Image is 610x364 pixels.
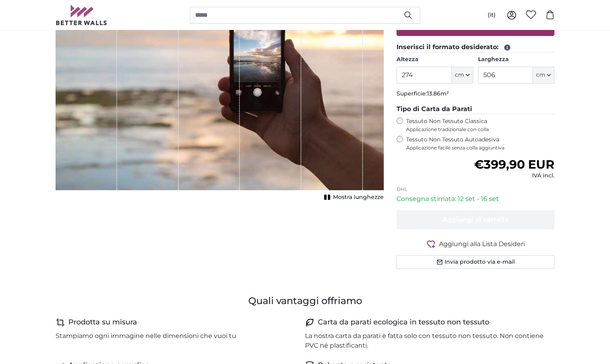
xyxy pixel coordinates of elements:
button: Mostra lunghezze [322,192,384,203]
span: 13.86m² [427,90,449,97]
span: cm [536,71,545,79]
legend: Tipo di Carta da Parati [397,104,554,114]
label: Altezza [397,56,473,64]
p: Consegna stimata: 12 set - 16 set [397,194,554,204]
legend: Inserisci il formato desiderato: [397,42,554,52]
button: Aggiungi al carrello [397,210,554,229]
h3: Quali vantaggi offriamo [56,294,554,307]
span: cm [455,71,464,79]
span: Mostra lunghezze [333,193,384,201]
h4: Prodotta su misura [68,317,137,328]
p: Stampiamo ogni immagine nelle dimensioni che vuoi tu [56,331,236,341]
div: IVA incl. [474,172,554,180]
span: Aggiungi al carrello [443,216,508,223]
p: La nostra carta da parati è fatta solo con tessuto non tessuto. Non contiene PVC né plastificanti. [305,331,548,350]
img: Betterwalls [56,5,108,25]
label: Larghezza [478,56,554,64]
button: Aggiungi alla Lista Desideri [397,239,554,249]
h4: Carta da parati ecologica in tessuto non tessuto [318,317,489,328]
p: Superficie: [397,90,554,98]
p: DHL [397,186,554,193]
button: cm [533,67,554,84]
span: €399,90 EUR [474,157,554,172]
span: Applicazione facile senza colla aggiuntiva [406,145,554,151]
span: Applicazione tradizionale con colla [406,126,554,133]
button: Invia prodotto via e-mail [397,255,554,269]
span: Aggiungi alla Lista Desideri [439,239,525,249]
button: (it) [481,8,502,22]
label: Tessuto Non Tessuto Classica [406,117,554,133]
button: cm [452,67,473,84]
label: Tessuto Non Tessuto Autoadesiva [406,136,554,151]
